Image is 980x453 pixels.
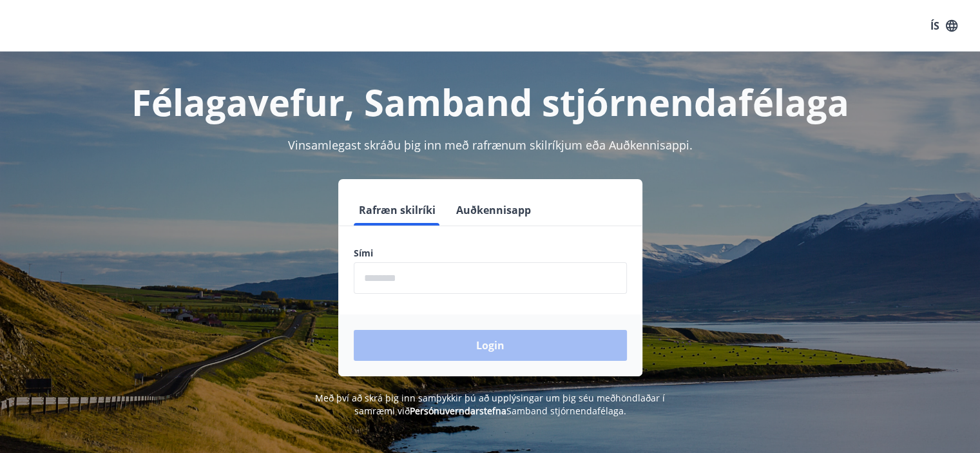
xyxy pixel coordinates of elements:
[288,137,693,153] span: Vinsamlegast skráðu þig inn með rafrænum skilríkjum eða Auðkennisappi.
[451,195,536,226] button: Auðkennisapp
[354,247,627,260] label: Sími
[42,77,939,126] h1: Félagavefur, Samband stjórnendafélaga
[923,14,965,37] button: ÍS
[315,392,665,417] span: Með því að skrá þig inn samþykkir þú að upplýsingar um þig séu meðhöndlaðar í samræmi við Samband...
[354,195,441,226] button: Rafræn skilríki
[410,405,506,417] a: Persónuverndarstefna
